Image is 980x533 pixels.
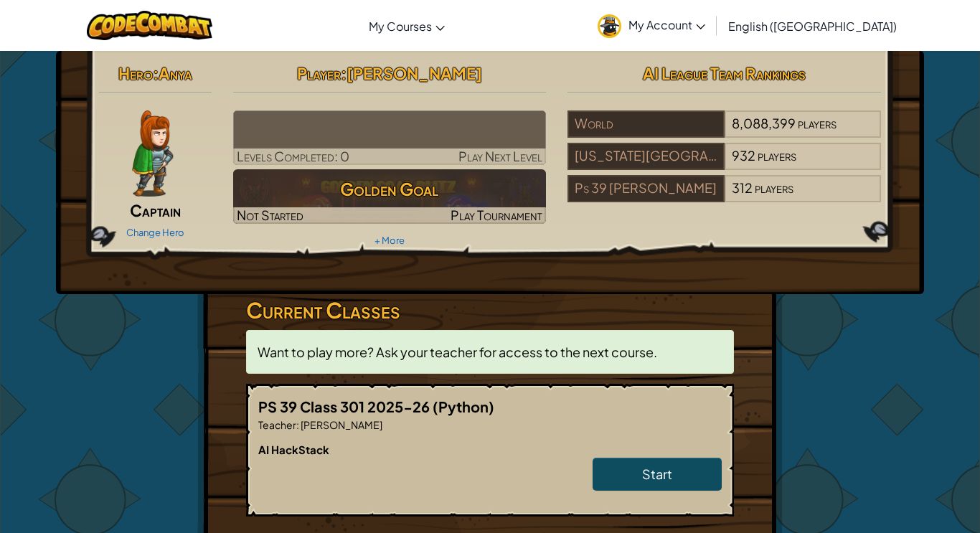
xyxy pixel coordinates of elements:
[458,148,542,164] span: Play Next Level
[87,11,212,40] img: CodeCombat logo
[567,143,724,170] div: [US_STATE][GEOGRAPHIC_DATA] Geographic District #31
[567,189,881,205] a: Ps 39 [PERSON_NAME]312players
[237,148,349,164] span: Levels Completed: 0
[233,169,547,224] img: Golden Goal
[347,63,482,83] span: [PERSON_NAME]
[732,179,753,196] span: 312
[341,63,347,83] span: :
[593,458,722,491] a: Start
[369,19,432,34] span: My Courses
[233,110,547,165] a: Play Next Level
[118,63,153,83] span: Hero
[598,14,621,38] img: avatar
[258,344,657,360] span: Want to play more? Ask your teacher for access to the next course.
[297,63,341,83] span: Player
[451,207,542,223] span: Play Tournament
[233,169,547,224] a: Golden GoalNot StartedPlay Tournament
[755,179,793,196] span: players
[567,156,881,173] a: [US_STATE][GEOGRAPHIC_DATA] Geographic District #31932players
[732,147,755,164] span: 932
[126,227,184,238] a: Change Hero
[299,418,382,431] span: [PERSON_NAME]
[233,173,547,205] h3: Golden Goal
[643,63,806,83] span: AI League Team Rankings
[567,110,724,138] div: World
[758,147,796,164] span: players
[628,17,705,32] span: My Account
[567,175,724,202] div: Ps 39 [PERSON_NAME]
[237,207,303,223] span: Not Started
[798,115,837,131] span: players
[296,418,299,431] span: :
[642,466,672,482] span: Start
[374,235,405,246] a: + More
[153,63,159,83] span: :
[567,124,881,141] a: World8,088,399players
[433,397,494,415] span: (Python)
[258,397,433,415] span: PS 39 Class 301 2025-26
[728,19,897,34] span: English ([GEOGRAPHIC_DATA])
[258,418,296,431] span: Teacher
[246,294,734,326] h3: Current Classes
[590,3,712,48] a: My Account
[258,443,329,456] span: AI HackStack
[732,115,796,131] span: 8,088,399
[159,63,192,83] span: Anya
[721,6,904,45] a: English ([GEOGRAPHIC_DATA])
[132,110,173,197] img: captain-pose.png
[362,6,452,45] a: My Courses
[130,200,181,220] span: Captain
